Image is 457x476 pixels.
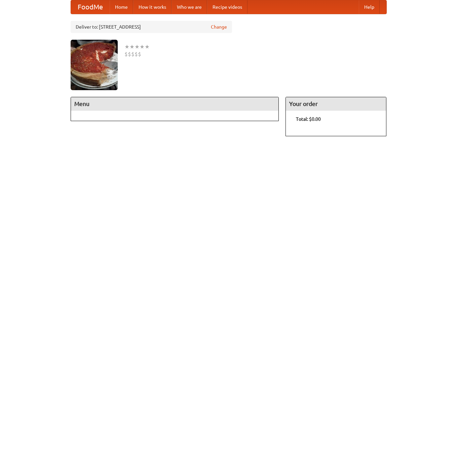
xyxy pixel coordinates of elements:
li: ★ [140,43,145,50]
div: Deliver to: [STREET_ADDRESS] [71,21,232,33]
li: $ [128,50,131,58]
li: $ [131,50,135,58]
li: ★ [135,43,140,50]
li: ★ [124,43,129,50]
a: Home [110,0,133,14]
a: Help [359,0,380,14]
a: FoodMe [71,0,110,14]
li: ★ [145,43,150,50]
a: Change [211,24,227,30]
img: angular.jpg [71,40,118,90]
b: Total: $0.00 [296,116,321,122]
li: ★ [129,43,135,50]
h4: Your order [286,97,386,111]
li: $ [138,50,141,58]
h4: Menu [71,97,279,111]
a: Who we are [172,0,207,14]
a: Recipe videos [207,0,247,14]
li: $ [135,50,138,58]
li: $ [124,50,128,58]
a: How it works [133,0,172,14]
